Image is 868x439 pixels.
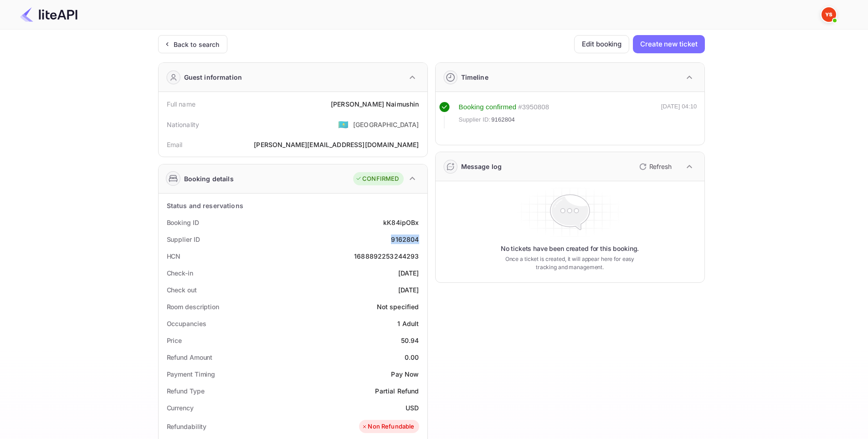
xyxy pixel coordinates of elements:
[406,403,419,413] div: USD
[167,120,200,129] div: Nationality
[461,162,502,171] div: Message log
[498,255,642,271] p: Once a ticket is created, it will appear here for easy tracking and management.
[398,285,419,295] div: [DATE]
[574,35,629,53] button: Edit booking
[174,40,220,49] div: Back to search
[167,235,200,244] div: Supplier ID
[459,115,491,124] span: Supplier ID:
[405,352,419,362] div: 0.00
[254,140,419,149] div: [PERSON_NAME][EMAIL_ADDRESS][DOMAIN_NAME]
[167,422,207,431] div: Refundability
[634,159,675,174] button: Refresh
[167,336,182,345] div: Price
[391,369,419,379] div: Pay Now
[391,235,419,244] div: 9162804
[518,102,549,112] div: # 3950808
[167,352,213,362] div: Refund Amount
[184,72,242,82] div: Guest information
[167,140,183,149] div: Email
[167,99,195,109] div: Full name
[661,102,697,128] div: [DATE] 04:10
[20,7,77,22] img: LiteAPI Logo
[167,218,199,227] div: Booking ID
[461,72,488,82] div: Timeline
[338,116,349,133] span: United States
[167,302,219,311] div: Room description
[167,386,205,396] div: Refund Type
[649,162,672,171] p: Refresh
[331,99,419,109] div: [PERSON_NAME] Naimushin
[167,251,181,261] div: HCN
[398,268,419,278] div: [DATE]
[167,268,193,278] div: Check-in
[501,244,639,253] p: No tickets have been created for this booking.
[353,120,419,129] div: [GEOGRAPHIC_DATA]
[633,35,704,53] button: Create new ticket
[459,102,517,112] div: Booking confirmed
[167,319,206,328] div: Occupancies
[377,302,419,311] div: Not specified
[184,174,234,184] div: Booking details
[167,201,243,210] div: Status and reservations
[397,319,419,328] div: 1 Adult
[491,115,515,124] span: 9162804
[355,174,399,184] div: CONFIRMED
[167,285,197,295] div: Check out
[354,251,419,261] div: 1688892253244293
[822,7,836,22] img: Yandex Support
[167,369,216,379] div: Payment Timing
[375,386,419,396] div: Partial Refund
[167,403,194,413] div: Currency
[401,336,419,345] div: 50.94
[361,422,414,431] div: Non Refundable
[383,218,419,227] div: kK84ipOBx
